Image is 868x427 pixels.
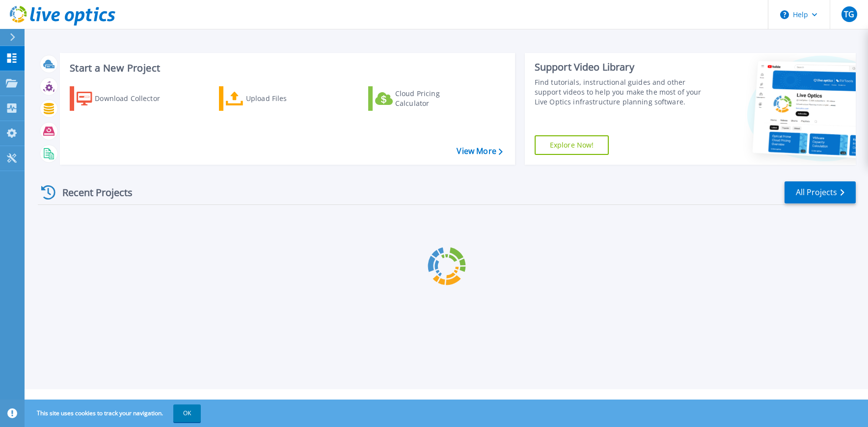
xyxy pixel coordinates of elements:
div: Cloud Pricing Calculator [395,89,474,108]
span: This site uses cookies to track your navigation. [27,404,201,422]
div: Download Collector [95,89,173,108]
div: Upload Files [246,89,325,108]
a: Cloud Pricing Calculator [368,86,478,111]
div: Recent Projects [38,180,146,204]
span: TG [844,10,854,18]
a: Download Collector [70,86,179,111]
a: Upload Files [219,86,328,111]
div: Find tutorials, instructional guides and other support videos to help you make the most of your L... [535,77,703,107]
button: OK [173,404,201,422]
a: All Projects [785,181,856,203]
a: Explore Now! [535,135,609,155]
div: Support Video Library [535,61,703,74]
a: View More [457,147,502,156]
h3: Start a New Project [70,63,502,74]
